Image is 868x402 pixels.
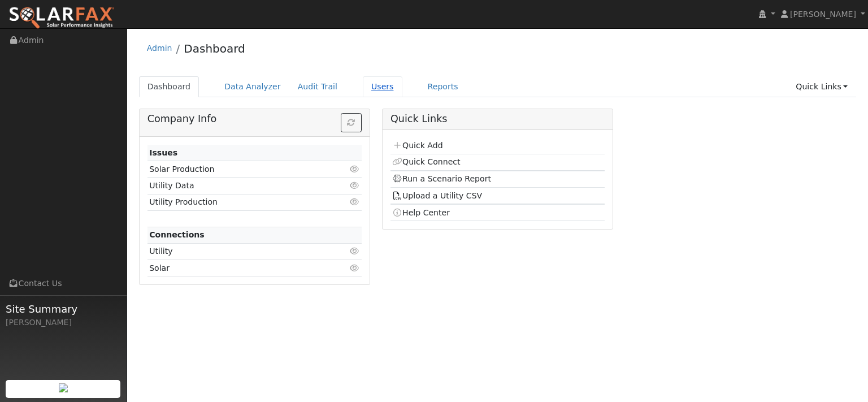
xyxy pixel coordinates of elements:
[147,194,327,210] td: Utility Production
[147,243,327,260] td: Utility
[147,113,362,125] h5: Company Info
[59,383,68,392] img: retrieve
[6,301,121,317] span: Site Summary
[787,76,856,97] a: Quick Links
[350,247,360,255] i: Click to view
[6,317,121,328] div: [PERSON_NAME]
[392,141,442,150] a: Quick Add
[147,178,327,194] td: Utility Data
[184,42,245,55] a: Dashboard
[350,165,360,173] i: Click to view
[392,157,460,166] a: Quick Connect
[147,161,327,178] td: Solar Production
[392,174,491,183] a: Run a Scenario Report
[289,76,346,97] a: Audit Trail
[147,260,327,276] td: Solar
[350,264,360,272] i: Click to view
[147,44,172,53] a: Admin
[392,208,450,217] a: Help Center
[8,6,115,30] img: SolarFax
[350,198,360,206] i: Click to view
[149,148,177,157] strong: Issues
[149,230,205,239] strong: Connections
[363,76,402,97] a: Users
[790,10,856,19] span: [PERSON_NAME]
[350,181,360,189] i: Click to view
[390,113,605,125] h5: Quick Links
[139,76,199,97] a: Dashboard
[216,76,289,97] a: Data Analyzer
[419,76,467,97] a: Reports
[392,191,482,200] a: Upload a Utility CSV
